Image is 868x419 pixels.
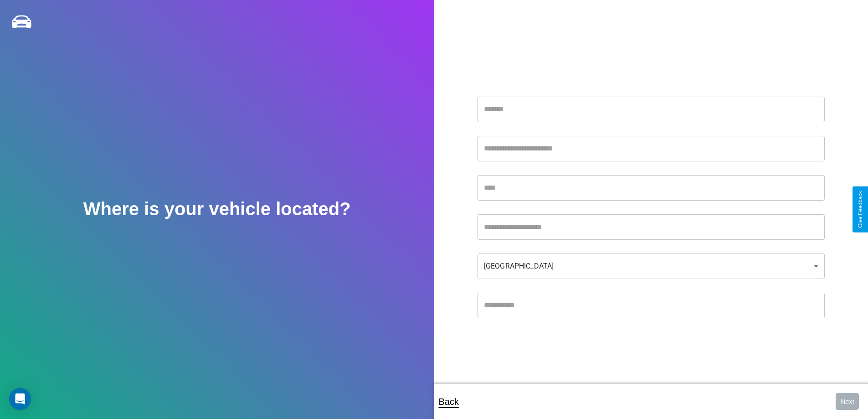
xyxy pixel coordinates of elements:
[9,388,31,410] div: Open Intercom Messenger
[857,191,863,228] div: Give Feedback
[478,253,825,279] div: [GEOGRAPHIC_DATA]
[83,199,351,219] h2: Where is your vehicle located?
[836,393,859,410] button: Next
[439,393,459,410] p: Back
